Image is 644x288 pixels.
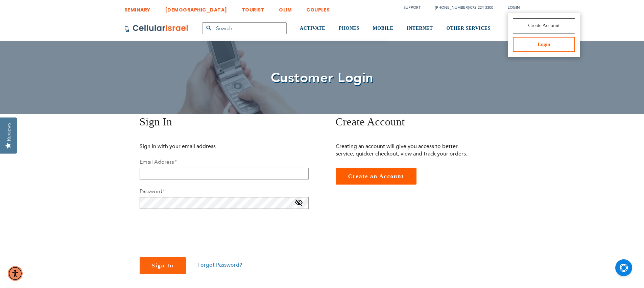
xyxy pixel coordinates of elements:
[140,158,176,166] label: Email Address
[407,26,433,31] span: INTERNET
[124,2,150,14] a: SEMINARY
[140,257,186,274] button: Sign In
[152,262,174,269] span: Sign In
[513,37,575,52] a: Login
[470,5,493,10] a: 072-224-3300
[348,173,404,179] span: Create an Account
[373,26,393,31] span: MOBILE
[300,26,325,31] span: ACTIVATE
[339,16,359,41] a: PHONES
[242,2,265,14] a: TOURIST
[279,2,292,14] a: OLIM
[373,16,393,41] a: MOBILE
[513,18,575,33] a: Create Account
[124,24,189,32] img: Cellular Israel Logo
[336,143,473,158] p: Creating an account will give you access to better service, quicker checkout, view and track your...
[140,116,172,128] span: Sign In
[165,2,227,14] a: [DEMOGRAPHIC_DATA]
[140,188,165,195] label: Password
[306,2,330,14] a: COUPLES
[446,26,491,31] span: OTHER SERVICES
[336,168,416,185] a: Create an Account
[300,16,325,41] a: ACTIVATE
[428,3,493,13] li: /
[6,123,12,141] div: Reviews
[8,266,23,281] div: Accessibility Menu
[140,168,309,179] input: Email
[339,26,359,31] span: PHONES
[202,22,287,34] input: Search
[140,143,277,150] p: Sign in with your email address
[446,16,491,41] a: OTHER SERVICES
[140,217,242,243] iframe: reCAPTCHA
[508,5,520,10] span: Login
[271,69,374,87] span: Customer Login
[336,116,405,128] span: Create Account
[435,5,469,10] a: [PHONE_NUMBER]
[404,5,421,10] a: Support
[197,261,242,269] a: Forgot Password?
[407,16,433,41] a: INTERNET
